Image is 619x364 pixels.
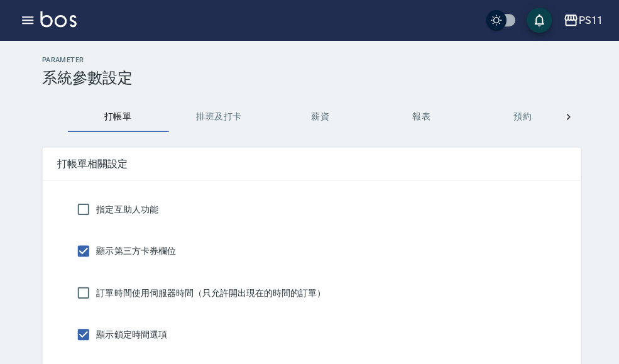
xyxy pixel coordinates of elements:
[469,101,570,131] button: 預約
[575,13,599,28] div: PS11
[268,101,369,131] button: 薪資
[555,8,604,33] button: PS11
[42,69,578,86] h3: 系統參數設定
[67,101,168,131] button: 打帳單
[40,11,76,27] img: Logo
[168,101,268,131] button: 排班及打卡
[42,55,578,63] h2: Parameter
[96,243,175,256] span: 顯示第三方卡券欄位
[96,326,167,339] span: 顯示鎖定時間選項
[96,285,324,298] span: 訂單時間使用伺服器時間（只允許開出現在的時間的訂單）
[57,157,562,169] span: 打帳單相關設定
[96,202,158,215] span: 指定互助人功能
[369,101,469,131] button: 報表
[523,8,549,33] button: save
